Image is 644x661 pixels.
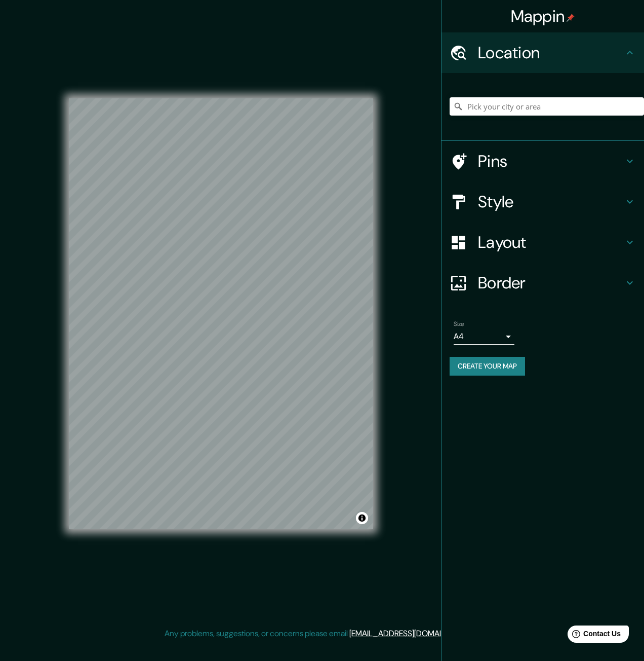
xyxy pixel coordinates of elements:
[454,320,464,328] label: Size
[441,141,644,181] div: Pins
[478,232,624,252] h4: Layout
[69,98,373,529] canvas: Map
[165,628,476,640] p: Any problems, suggestions, or concerns please email .
[478,273,624,293] h4: Border
[441,263,644,303] div: Border
[554,621,633,650] iframe: Help widget launcher
[450,357,525,376] button: Create your map
[441,181,644,222] div: Style
[450,97,644,116] input: Pick your city or area
[356,512,368,524] button: Toggle attribution
[478,151,624,171] h4: Pins
[567,14,575,22] img: pin-icon.png
[441,32,644,73] div: Location
[441,222,644,263] div: Layout
[511,6,575,26] h4: Mappin
[454,328,514,345] div: A4
[349,628,474,639] a: [EMAIL_ADDRESS][DOMAIN_NAME]
[478,192,624,212] h4: Style
[478,43,624,63] h4: Location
